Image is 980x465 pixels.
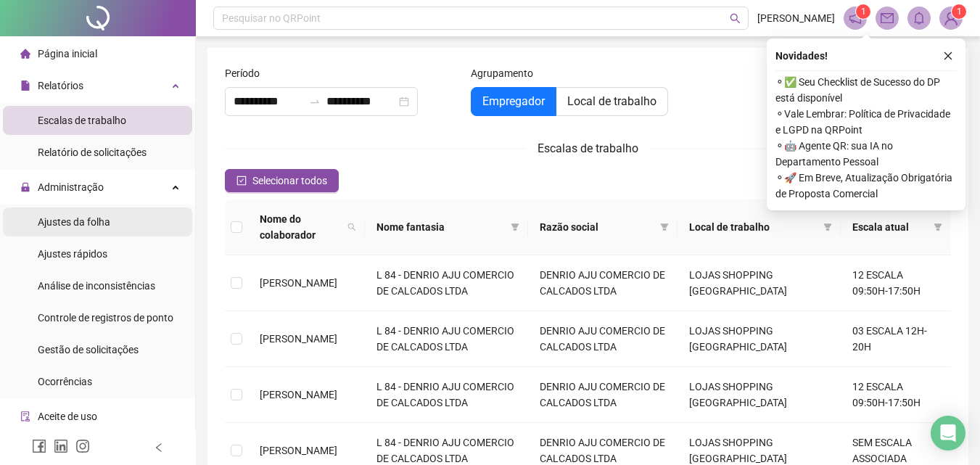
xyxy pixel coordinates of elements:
span: facebook [32,439,46,453]
span: 1 [957,7,962,17]
td: L 84 - DENRIO AJU COMERCIO DE CALCADOS LTDA [365,311,527,367]
span: Período [225,65,260,81]
sup: Atualize o seu contato no menu Meus Dados [952,4,966,19]
span: Página inicial [38,48,97,59]
span: file [20,81,30,91]
span: [PERSON_NAME] [757,10,835,26]
td: L 84 - DENRIO AJU COMERCIO DE CALCADOS LTDA [365,255,527,311]
span: Escala atual [852,219,928,235]
span: search [345,208,359,246]
span: ⚬ 🚀 Em Breve, Atualização Obrigatória de Proposta Comercial [775,170,957,202]
span: Empregador [482,94,545,108]
span: Nome do colaborador [260,211,342,243]
span: [PERSON_NAME] [260,277,337,289]
span: Relatório de solicitações [38,147,147,158]
img: 94699 [940,7,962,29]
span: Relatórios [38,80,83,91]
span: instagram [75,439,90,453]
span: Gestão de solicitações [38,344,139,355]
span: Escalas de trabalho [538,141,638,155]
span: left [154,443,164,453]
span: linkedin [54,439,68,453]
span: [PERSON_NAME] [260,445,337,456]
span: filter [511,223,519,231]
span: lock [20,182,30,192]
span: Ajustes rápidos [38,248,107,260]
span: search [347,223,356,231]
span: Ocorrências [38,376,92,387]
span: [PERSON_NAME] [260,389,337,400]
span: mail [881,12,894,25]
span: Controle de registros de ponto [38,312,173,324]
span: Nome fantasia [376,219,504,235]
td: DENRIO AJU COMERCIO DE CALCADOS LTDA [528,367,678,423]
span: Escalas de trabalho [38,115,126,126]
span: filter [657,216,672,238]
span: ⚬ ✅ Seu Checklist de Sucesso do DP está disponível [775,74,957,106]
span: Administração [38,181,104,193]
span: filter [660,223,669,231]
span: swap-right [309,96,321,107]
span: Novidades ! [775,48,828,64]
td: LOJAS SHOPPING [GEOGRAPHIC_DATA] [678,367,841,423]
span: close [943,51,953,61]
td: 03 ESCALA 12H-20H [841,311,951,367]
span: Ajustes da folha [38,216,110,228]
span: Análise de inconsistências [38,280,155,292]
span: notification [849,12,862,25]
span: filter [820,216,835,238]
td: LOJAS SHOPPING [GEOGRAPHIC_DATA] [678,255,841,311]
span: filter [823,223,832,231]
span: bell [913,12,926,25]
td: DENRIO AJU COMERCIO DE CALCADOS LTDA [528,311,678,367]
td: DENRIO AJU COMERCIO DE CALCADOS LTDA [528,255,678,311]
span: filter [931,216,945,238]
div: Open Intercom Messenger [931,416,965,450]
td: L 84 - DENRIO AJU COMERCIO DE CALCADOS LTDA [365,367,527,423]
span: filter [934,223,942,231]
span: filter [508,216,522,238]
button: Selecionar todos [225,169,339,192]
span: ⚬ 🤖 Agente QR: sua IA no Departamento Pessoal [775,138,957,170]
span: search [730,13,741,24]
span: Local de trabalho [567,94,656,108]
span: check-square [236,176,247,186]
span: Local de trabalho [689,219,818,235]
span: Agrupamento [471,65,533,81]
td: 12 ESCALA 09:50H-17:50H [841,367,951,423]
span: Selecionar todos [252,173,327,189]
span: Aceite de uso [38,411,97,422]
td: LOJAS SHOPPING [GEOGRAPHIC_DATA] [678,311,841,367]
span: home [20,49,30,59]
span: ⚬ Vale Lembrar: Política de Privacidade e LGPD na QRPoint [775,106,957,138]
td: 12 ESCALA 09:50H-17:50H [841,255,951,311]
span: [PERSON_NAME] [260,333,337,345]
span: to [309,96,321,107]
span: Razão social [540,219,654,235]
span: audit [20,411,30,421]
sup: 1 [856,4,870,19]
span: 1 [861,7,866,17]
